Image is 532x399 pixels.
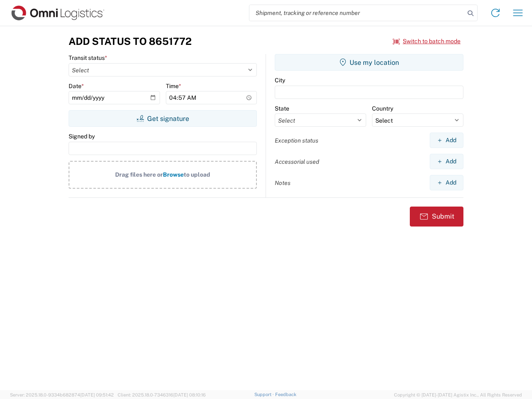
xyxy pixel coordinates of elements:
[184,171,210,178] span: to upload
[275,54,463,71] button: Use my location
[275,392,296,397] a: Feedback
[69,35,192,47] h3: Add Status to 8651772
[393,34,461,48] button: Switch to batch mode
[69,54,107,62] label: Transit status
[372,105,393,112] label: Country
[80,392,114,397] span: [DATE] 09:51:42
[275,179,291,187] label: Notes
[173,392,206,397] span: [DATE] 08:10:16
[115,171,163,178] span: Drag files here or
[430,175,463,190] button: Add
[430,133,463,148] button: Add
[275,137,318,144] label: Exception status
[166,82,181,90] label: Time
[163,171,184,178] span: Browse
[275,105,289,112] label: State
[69,82,84,90] label: Date
[410,207,463,227] button: Submit
[430,154,463,169] button: Add
[254,392,275,397] a: Support
[10,392,114,397] span: Server: 2025.18.0-9334b682874
[118,392,206,397] span: Client: 2025.18.0-7346316
[69,110,257,127] button: Get signature
[249,5,465,21] input: Shipment, tracking or reference number
[275,158,319,165] label: Accessorial used
[275,76,285,84] label: City
[69,133,95,140] label: Signed by
[394,391,522,399] span: Copyright © [DATE]-[DATE] Agistix Inc., All Rights Reserved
